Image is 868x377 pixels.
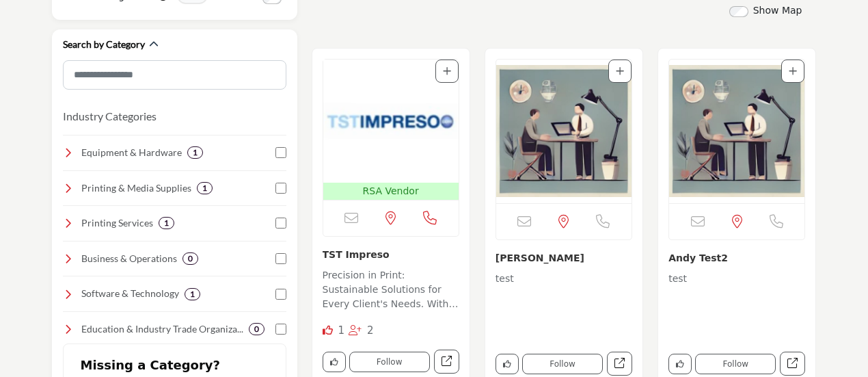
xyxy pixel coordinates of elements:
a: Open andy-test in new tab [607,352,632,376]
input: Select Equipment & Hardware checkbox [275,147,286,158]
h3: TST Impreso [323,247,459,261]
button: Industry Categories [63,108,157,125]
div: 0 Results For Business & Operations [182,252,198,265]
p: test [668,272,805,317]
span: 1 [338,324,344,337]
p: Precision in Print: Sustainable Solutions for Every Client's Needs. With a strong foothold in the... [323,268,459,314]
a: Open Listing in new tab [323,60,459,200]
a: TST Impreso [323,249,390,260]
img: TST Impreso [323,60,459,183]
a: [PERSON_NAME] [496,252,584,263]
div: 1 Results For Printing & Media Supplies [197,182,213,194]
img: Andy Test [496,60,632,203]
button: Like company [668,354,692,374]
button: Like company [323,352,346,372]
h4: Equipment & Hardware : Top-quality printers, copiers, and finishing equipment to enhance efficien... [81,146,182,159]
button: Follow [349,352,430,372]
h4: Printing Services: Professional printing solutions, including large-format, digital, and offset p... [81,216,153,230]
p: test [496,272,632,317]
h4: Education & Industry Trade Organizations: Connect with industry leaders, trade groups, and profes... [81,322,243,336]
h4: Business & Operations: Essential resources for financial management, marketing, and operations to... [81,252,177,265]
h4: Software & Technology: Advanced software and digital tools for print management, automation, and ... [81,287,179,300]
button: Follow [522,354,603,374]
b: 1 [190,289,195,299]
a: Open Listing in new tab [669,60,804,203]
button: Follow [695,354,776,374]
div: 1 Results For Software & Technology [185,288,200,300]
a: Andy Test2 [668,252,728,263]
a: test [668,268,805,317]
a: test [496,268,632,317]
b: 0 [188,254,193,263]
div: 1 Results For Printing Services [159,217,174,229]
p: RSA Vendor [326,184,456,198]
input: Select Education & Industry Trade Organizations checkbox [275,324,286,335]
a: Add To List [616,66,624,77]
button: Like company [496,354,519,374]
img: Andy Test2 [669,60,804,203]
div: 1 Results For Equipment & Hardware [187,146,203,159]
input: Search Category [63,60,286,90]
b: 1 [193,148,198,157]
input: Select Software & Technology checkbox [275,289,286,300]
div: Followers [349,323,374,339]
h3: Andy Test2 [668,250,805,265]
a: Open andy-test2 in new tab [780,352,805,376]
a: Add To List [443,66,451,77]
i: Like [323,325,333,335]
b: 1 [164,218,169,228]
label: Show Map [753,3,802,18]
h3: Andy Test [496,250,632,265]
a: Add To List [789,66,797,77]
span: 2 [367,324,374,337]
h4: Printing & Media Supplies: A wide range of high-quality paper, films, inks, and specialty materia... [81,181,191,195]
div: 0 Results For Education & Industry Trade Organizations [249,323,265,335]
b: 0 [254,324,259,334]
a: Open tst-impreso in new tab [434,350,459,374]
input: Select Printing & Media Supplies checkbox [275,183,286,194]
input: Select Business & Operations checkbox [275,253,286,264]
input: Select Printing Services checkbox [275,218,286,229]
a: Open Listing in new tab [496,60,632,203]
b: 1 [202,183,207,193]
h2: Search by Category [63,38,145,51]
a: Precision in Print: Sustainable Solutions for Every Client's Needs. With a strong foothold in the... [323,265,459,314]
